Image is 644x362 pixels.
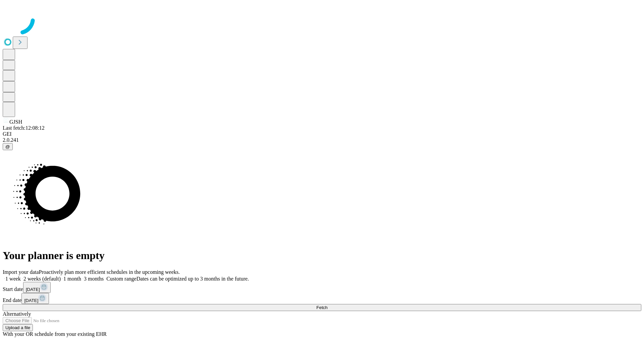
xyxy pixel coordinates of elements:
[9,119,22,125] span: GJSH
[3,249,641,262] h1: Your planner is empty
[84,276,104,282] span: 3 months
[316,305,327,310] span: Fetch
[3,324,33,331] button: Upload a file
[3,125,45,131] span: Last fetch: 12:08:12
[21,293,49,304] button: [DATE]
[106,276,136,282] span: Custom range
[3,137,641,143] div: 2.0.241
[3,311,31,317] span: Alternatively
[26,287,40,292] span: [DATE]
[3,304,641,311] button: Fetch
[5,276,21,282] span: 1 week
[5,144,10,149] span: @
[23,282,51,293] button: [DATE]
[3,293,641,304] div: End date
[3,143,13,150] button: @
[3,131,641,137] div: GEI
[3,282,641,293] div: Start date
[39,269,180,275] span: Proactively plan more efficient schedules in the upcoming weeks.
[63,276,81,282] span: 1 month
[24,298,38,303] span: [DATE]
[23,276,61,282] span: 2 weeks (default)
[3,269,39,275] span: Import your data
[3,331,107,337] span: With your OR schedule from your existing EHR
[137,276,249,282] span: Dates can be optimized up to 3 months in the future.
